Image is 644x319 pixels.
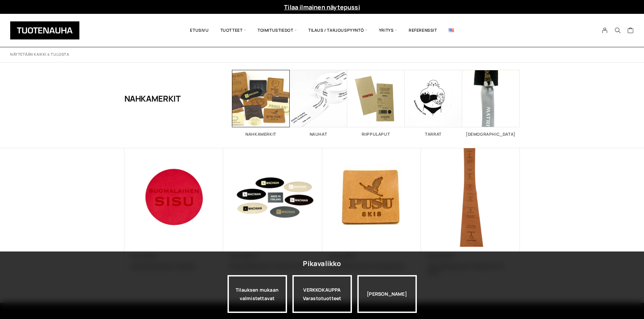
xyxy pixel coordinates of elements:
h2: Nauhat [290,132,347,136]
a: Visit product category Vedin [462,70,520,136]
a: VERKKOKAUPPAVarastotuotteet [292,275,352,313]
div: Pikavalikko [303,258,341,270]
h2: [DEMOGRAPHIC_DATA] [462,132,520,136]
p: Näytetään kaikki 4 tulosta [10,52,69,57]
a: Visit product category Nahkamerkit [232,70,290,136]
h2: Nahkamerkit [232,132,290,136]
h2: Tarrat [405,132,462,136]
button: Search [611,27,624,33]
a: Tilaa ilmainen näytepussi [284,3,360,11]
a: My Account [598,27,612,33]
a: Visit product category Tarrat [405,70,462,136]
span: Yritys [373,19,403,42]
div: VERKKOKAUPPA Varastotuotteet [292,275,352,313]
a: Cart [627,27,634,35]
a: Etusivu [184,19,214,42]
img: English [449,28,454,32]
span: Tilaus / Tarjouspyyntö [303,19,373,42]
a: Visit product category Riippulaput [347,70,405,136]
span: Toimitustiedot [252,19,303,42]
div: [PERSON_NAME] [357,275,417,313]
h1: Nahkamerkit [124,70,181,127]
span: Tuotteet [215,19,252,42]
h2: Riippulaput [347,132,405,136]
a: Visit product category Nauhat [290,70,347,136]
img: Tuotenauha Oy [10,21,79,39]
a: Tilauksen mukaan valmistettavat [228,275,287,313]
a: Referenssit [403,19,443,42]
